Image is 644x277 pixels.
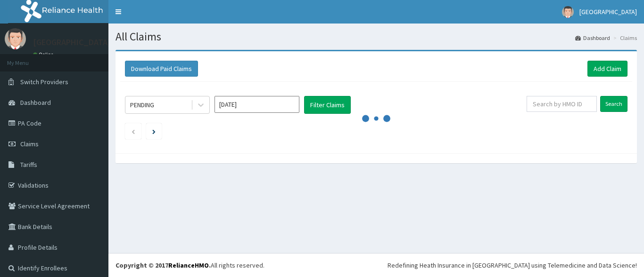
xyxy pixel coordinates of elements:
[33,51,56,58] a: Online
[527,96,597,112] input: Search by HMO ID
[215,96,299,113] input: Select Month and Year
[388,261,637,270] div: Redefining Heath Insurance in [GEOGRAPHIC_DATA] using Telemedicine and Data Science!
[5,28,26,49] img: User Image
[116,261,211,269] strong: Copyright © 2017 .
[575,34,610,42] a: Dashboard
[168,261,209,269] a: RelianceHMO
[152,127,156,135] a: Next page
[130,100,154,110] div: PENDING
[20,98,51,107] span: Dashboard
[108,253,644,277] footer: All rights reserved.
[600,96,627,112] input: Search
[562,6,574,18] img: User Image
[362,104,390,133] svg: audio-loading
[20,140,39,148] span: Claims
[125,61,198,77] button: Download Paid Claims
[587,61,627,77] a: Add Claim
[611,34,637,42] li: Claims
[304,96,351,114] button: Filter Claims
[116,31,637,43] h1: All Claims
[33,38,111,47] p: [GEOGRAPHIC_DATA]
[579,8,637,16] span: [GEOGRAPHIC_DATA]
[20,78,68,86] span: Switch Providers
[20,160,37,169] span: Tariffs
[131,127,135,135] a: Previous page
